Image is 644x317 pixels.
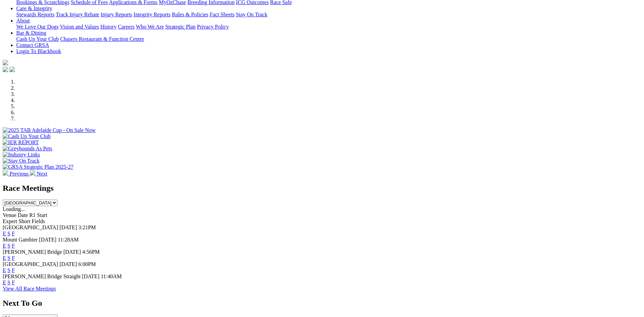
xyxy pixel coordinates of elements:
[12,267,15,273] a: F
[16,48,61,54] a: Login To Blackbook
[37,171,47,177] span: Next
[210,12,235,17] a: Fact Sheets
[59,261,77,267] span: [DATE]
[3,286,56,291] a: View All Race Meetings
[3,267,6,273] a: E
[3,133,51,139] img: Cash Up Your Club
[197,24,229,30] a: Privacy Policy
[101,273,122,279] span: 11:40AM
[16,24,641,30] div: About
[58,237,79,243] span: 11:28AM
[118,24,134,30] a: Careers
[39,237,57,243] span: [DATE]
[56,12,99,17] a: Track Injury Rebate
[236,12,267,17] a: Stay On Track
[16,36,641,42] div: Bar & Dining
[100,24,116,30] a: History
[100,12,132,17] a: Injury Reports
[3,171,30,177] a: Previous
[3,261,58,267] span: [GEOGRAPHIC_DATA]
[16,12,54,17] a: Stewards Reports
[12,231,15,236] a: F
[18,212,28,218] span: Date
[12,243,15,249] a: F
[78,261,96,267] span: 6:00PM
[60,24,99,30] a: Vision and Values
[3,170,8,176] img: chevron-left-pager-white.svg
[32,218,45,224] span: Fields
[60,36,144,42] a: Chasers Restaurant & Function Centre
[136,24,164,30] a: Who We Are
[10,171,29,177] span: Previous
[3,212,16,218] span: Venue
[7,231,11,236] a: S
[3,280,6,285] a: E
[3,249,62,255] span: [PERSON_NAME] Bridge
[165,24,196,30] a: Strategic Plan
[16,36,59,42] a: Cash Up Your Club
[29,212,47,218] span: R1 Start
[12,280,15,285] a: F
[7,255,11,261] a: S
[3,231,6,236] a: E
[16,18,30,23] a: About
[133,12,170,17] a: Integrity Reports
[7,243,11,249] a: S
[3,184,641,193] h2: Race Meetings
[78,224,96,230] span: 3:21PM
[12,255,15,261] a: F
[3,224,58,230] span: [GEOGRAPHIC_DATA]
[19,218,31,224] span: Short
[16,42,49,48] a: Contact GRSA
[10,67,15,72] img: twitter.svg
[30,171,47,177] a: Next
[3,218,17,224] span: Expert
[59,224,77,230] span: [DATE]
[3,255,6,261] a: E
[63,249,81,255] span: [DATE]
[16,30,46,36] a: Bar & Dining
[3,206,25,212] span: Loading...
[3,67,8,72] img: facebook.svg
[3,139,39,146] img: IER REPORT
[3,164,73,170] img: GRSA Strategic Plan 2025-27
[3,237,38,243] span: Mount Gambier
[3,146,52,152] img: Greyhounds As Pets
[7,280,11,285] a: S
[3,152,40,158] img: Industry Links
[30,170,35,176] img: chevron-right-pager-white.svg
[82,249,100,255] span: 4:56PM
[172,12,208,17] a: Rules & Policies
[3,127,96,133] img: 2025 TAB Adelaide Cup - On Sale Now
[3,273,80,279] span: [PERSON_NAME] Bridge Straight
[82,273,99,279] span: [DATE]
[3,158,39,164] img: Stay On Track
[3,299,641,308] h2: Next To Go
[3,60,8,65] img: logo-grsa-white.png
[16,24,58,30] a: We Love Our Dogs
[16,5,52,11] a: Care & Integrity
[7,267,11,273] a: S
[16,12,641,18] div: Care & Integrity
[3,243,6,249] a: E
